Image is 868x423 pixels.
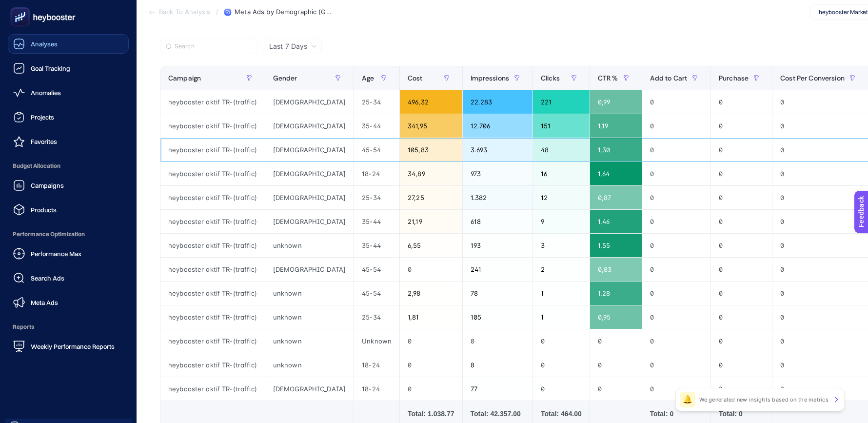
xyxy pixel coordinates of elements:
div: Total: 0 [650,409,703,419]
div: 1,30 [590,138,642,161]
div: heybooster aktif TR-(traffic) [160,258,265,281]
div: 0,87 [590,186,642,209]
div: 0,99 [590,90,642,114]
div: 8 [463,353,533,377]
div: 0 [711,210,772,233]
div: 12 [533,186,590,209]
span: Cost [408,74,423,82]
div: 25-34 [354,186,399,209]
div: 0 [772,258,868,281]
div: 0 [642,138,711,161]
div: Total: 0 [719,409,764,419]
div: 0 [400,353,462,377]
span: Reports [8,317,129,337]
a: Campaigns [8,176,129,195]
div: 25-34 [354,305,399,329]
span: Products [31,206,57,214]
div: Total: 464.00 [541,409,582,419]
div: 🔔 [680,392,695,407]
div: 18-24 [354,353,399,377]
span: Campaigns [31,181,64,189]
div: heybooster aktif TR-(traffic) [160,305,265,329]
div: 0 [642,282,711,305]
div: heybooster aktif TR-(traffic) [160,353,265,377]
div: 0 [642,162,711,185]
div: unknown [265,234,354,257]
div: 0 [642,329,711,353]
div: 35-44 [354,210,399,233]
div: 18-24 [354,377,399,401]
div: 1.382 [463,186,533,209]
div: 0 [533,329,590,353]
div: 0 [772,114,868,138]
span: Feedback [6,3,37,11]
div: unknown [265,305,354,329]
div: 16 [533,162,590,185]
span: Budget Allocation [8,156,129,176]
div: [DEMOGRAPHIC_DATA] [265,114,354,138]
div: 27,25 [400,186,462,209]
div: heybooster aktif TR-(traffic) [160,329,265,353]
div: 0 [772,329,868,353]
a: Products [8,200,129,220]
span: Weekly Performance Reports [31,342,115,350]
a: Meta Ads [8,293,129,312]
span: Meta Ads by Demographic (Gender + Age) [235,8,332,16]
div: 0 [711,282,772,305]
span: Anomalies [31,89,61,97]
a: Projects [8,107,129,127]
div: 193 [463,234,533,257]
div: 1,55 [590,234,642,257]
div: 2,98 [400,282,462,305]
div: [DEMOGRAPHIC_DATA] [265,90,354,114]
div: heybooster aktif TR-(traffic) [160,186,265,209]
span: Performance Max [31,250,81,258]
div: 3.693 [463,138,533,161]
div: 0 [772,234,868,257]
div: 45-54 [354,138,399,161]
div: 1 [533,282,590,305]
div: 973 [463,162,533,185]
input: Search [175,43,252,50]
div: 78 [463,282,533,305]
div: 0 [642,305,711,329]
div: unknown [265,282,354,305]
a: Goal Tracking [8,59,129,78]
div: 1,28 [590,282,642,305]
div: 341,95 [400,114,462,138]
div: 1 [533,305,590,329]
div: 21,19 [400,210,462,233]
span: Search Ads [31,274,64,282]
div: 0 [642,258,711,281]
div: 0 [772,186,868,209]
span: Performance Optimization [8,224,129,244]
div: 1,46 [590,210,642,233]
div: heybooster aktif TR-(traffic) [160,138,265,161]
div: [DEMOGRAPHIC_DATA] [265,377,354,401]
div: 0 [772,162,868,185]
div: 34,89 [400,162,462,185]
div: 0 [463,329,533,353]
div: 1,64 [590,162,642,185]
div: 0,95 [590,305,642,329]
div: 48 [533,138,590,161]
div: 0 [400,329,462,353]
div: [DEMOGRAPHIC_DATA] [265,162,354,185]
span: Purchase [719,74,749,82]
div: 0,83 [590,258,642,281]
div: 0 [772,210,868,233]
div: 0 [711,353,772,377]
div: 0 [400,258,462,281]
div: unknown [265,329,354,353]
div: 0 [711,234,772,257]
div: 0 [642,210,711,233]
div: 0 [642,186,711,209]
div: 0 [772,282,868,305]
div: 1,81 [400,305,462,329]
div: 0 [642,377,711,401]
div: 12.706 [463,114,533,138]
div: heybooster aktif TR-(traffic) [160,234,265,257]
span: Projects [31,113,54,121]
div: Unknown [354,329,399,353]
div: 0 [642,90,711,114]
